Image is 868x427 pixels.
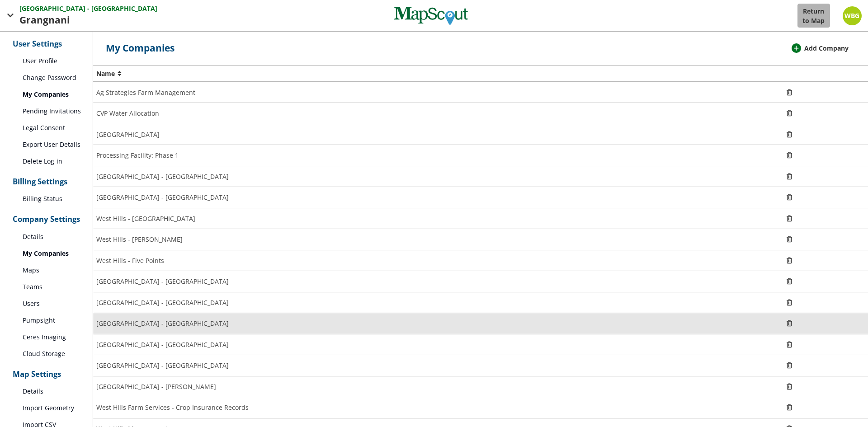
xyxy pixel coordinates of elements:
span: West Hills - Five Points [96,256,164,265]
span: [GEOGRAPHIC_DATA] - [PERSON_NAME] [96,382,216,391]
span: Ag Strategies Farm Management [96,88,195,97]
span: Name [96,69,115,78]
span: [GEOGRAPHIC_DATA] - [GEOGRAPHIC_DATA] [96,361,229,370]
p: to Map [802,16,825,25]
span: [GEOGRAPHIC_DATA] - [GEOGRAPHIC_DATA] [96,298,229,307]
img: MapScout [393,3,469,28]
span: Processing Facility: Phase 1 [96,151,179,160]
button: Add Company [788,41,855,56]
span: [GEOGRAPHIC_DATA] [96,130,160,139]
span: [GEOGRAPHIC_DATA] - [GEOGRAPHIC_DATA] [19,4,159,13]
span: [GEOGRAPHIC_DATA] - [GEOGRAPHIC_DATA] [96,340,229,349]
span: [GEOGRAPHIC_DATA] - [GEOGRAPHIC_DATA] [96,277,229,286]
span: [GEOGRAPHIC_DATA] - [GEOGRAPHIC_DATA] [96,193,229,202]
span: My Companies [106,41,175,56]
span: Grangnani [19,13,72,28]
span: [GEOGRAPHIC_DATA] - [GEOGRAPHIC_DATA] [96,172,229,181]
span: Add Company [804,43,849,53]
span: [GEOGRAPHIC_DATA] - [GEOGRAPHIC_DATA] [96,319,229,328]
button: Return to Map [797,4,830,28]
span: West Hills - [PERSON_NAME] [96,235,183,244]
span: WBG [844,11,859,20]
span: West Hills Farm Services - Crop Insurance Records [96,403,249,412]
span: West Hills - [GEOGRAPHIC_DATA] [96,214,195,223]
span: CVP Water Allocation [96,109,159,117]
p: Return [803,6,824,16]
